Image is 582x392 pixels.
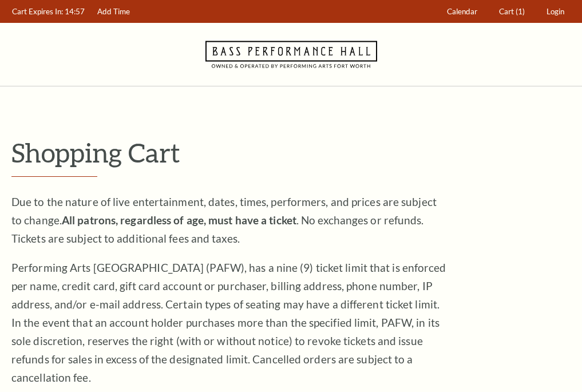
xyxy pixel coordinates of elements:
[541,1,570,23] a: Login
[11,195,437,245] span: Due to the nature of live entertainment, dates, times, performers, and prices are subject to chan...
[11,259,446,387] p: Performing Arts [GEOGRAPHIC_DATA] (PAFW), has a nine (9) ticket limit that is enforced per name, ...
[62,213,296,227] strong: All patrons, regardless of age, must have a ticket
[447,7,477,16] span: Calendar
[494,1,530,23] a: Cart (1)
[547,7,564,16] span: Login
[11,138,571,167] p: Shopping Cart
[442,1,483,23] a: Calendar
[65,7,85,16] span: 14:57
[516,7,525,16] span: (1)
[12,7,63,16] span: Cart Expires In:
[92,1,136,23] a: Add Time
[499,7,514,16] span: Cart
